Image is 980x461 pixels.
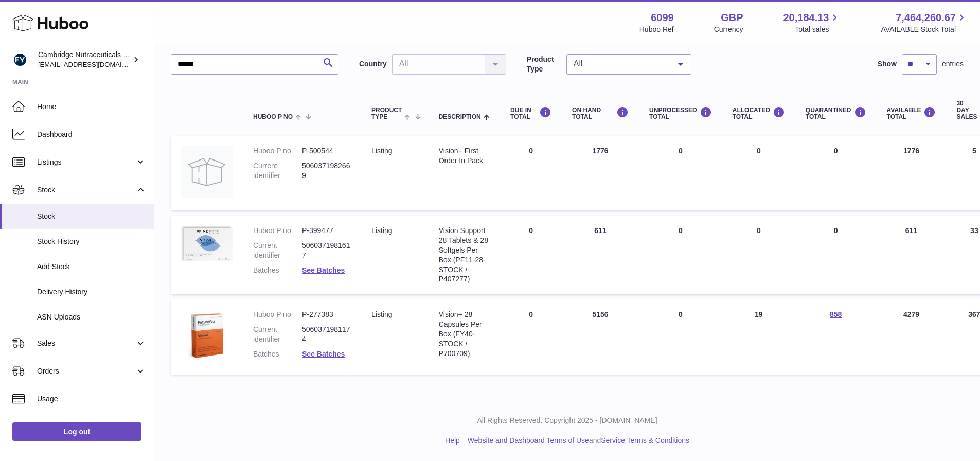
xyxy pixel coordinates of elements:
span: Stock [37,185,135,195]
a: Help [445,436,460,445]
a: Website and Dashboard Terms of Use [468,436,589,445]
span: entries [942,59,964,69]
dt: Current identifier [253,325,302,344]
dd: P-500544 [302,146,351,156]
span: [EMAIL_ADDRESS][DOMAIN_NAME] [38,60,151,68]
span: 20,184.13 [783,11,829,25]
span: listing [371,310,392,318]
span: ASN Uploads [37,312,146,322]
div: ON HAND Total [572,107,629,120]
dt: Huboo P no [253,310,302,320]
label: Show [878,59,897,69]
strong: GBP [721,11,743,25]
span: Add Stock [37,262,146,272]
dt: Huboo P no [253,226,302,236]
span: AVAILABLE Stock Total [881,25,968,34]
span: Dashboard [37,130,146,139]
p: All Rights Reserved. Copyright 2025 - [DOMAIN_NAME] [163,416,972,425]
td: 611 [562,216,639,294]
a: 858 [830,310,842,318]
div: Currency [714,25,743,34]
td: 19 [722,299,795,375]
strong: 6099 [651,11,674,25]
span: Stock [37,211,146,221]
span: Description [439,114,481,120]
span: Stock History [37,237,146,246]
dt: Current identifier [253,241,302,260]
a: 7,464,260.67 AVAILABLE Stock Total [881,11,968,34]
label: Product Type [527,55,561,74]
td: 0 [722,216,795,294]
td: 1776 [562,136,639,210]
td: 0 [722,136,795,210]
td: 0 [639,216,722,294]
div: Vision+ First Order In Pack [439,146,490,166]
a: See Batches [302,350,345,358]
dt: Batches [253,349,302,359]
div: DUE IN TOTAL [510,107,551,120]
td: 5156 [562,299,639,375]
a: Service Terms & Conditions [601,436,689,445]
dd: 5060371981617 [302,241,351,260]
td: 1776 [877,136,947,210]
dd: 5060371982669 [302,161,351,181]
dd: P-399477 [302,226,351,236]
td: 0 [500,216,562,294]
span: Product Type [371,107,402,120]
td: 0 [500,136,562,210]
div: Huboo Ref [639,25,674,34]
td: 0 [639,136,722,210]
img: product image [181,310,233,361]
td: 611 [877,216,947,294]
td: 4279 [877,299,947,375]
a: 20,184.13 Total sales [783,11,841,34]
td: 0 [639,299,722,375]
span: Huboo P no [253,114,293,120]
label: Country [359,59,387,69]
li: and [464,436,689,446]
span: Usage [37,394,146,404]
div: Vision+ 28 Capsules Per Box (FY40-STOCK / P700709) [439,310,490,358]
img: huboo@camnutra.com [12,52,28,67]
span: 0 [834,226,838,235]
td: 0 [500,299,562,375]
span: 7,464,260.67 [896,11,956,25]
img: product image [181,226,233,261]
span: Orders [37,366,135,376]
span: Listings [37,157,135,167]
div: AVAILABLE Total [887,107,936,120]
span: Home [37,102,146,112]
span: Delivery History [37,287,146,297]
span: Total sales [795,25,841,34]
dt: Huboo P no [253,146,302,156]
a: Log out [12,422,141,441]
dd: 5060371981174 [302,325,351,344]
dt: Batches [253,265,302,275]
span: listing [371,147,392,155]
div: Vision Support 28 Tablets & 28 Softgels Per Box (PF11-28-STOCK / P407277) [439,226,490,284]
dt: Current identifier [253,161,302,181]
div: ALLOCATED Total [733,107,785,120]
a: See Batches [302,266,345,274]
span: All [571,59,670,69]
div: Cambridge Nutraceuticals Ltd [38,50,131,69]
img: product image [181,146,233,198]
span: listing [371,226,392,235]
dd: P-277383 [302,310,351,320]
span: 0 [834,147,838,155]
div: UNPROCESSED Total [649,107,712,120]
div: QUARANTINED Total [806,107,866,120]
span: Sales [37,339,135,348]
